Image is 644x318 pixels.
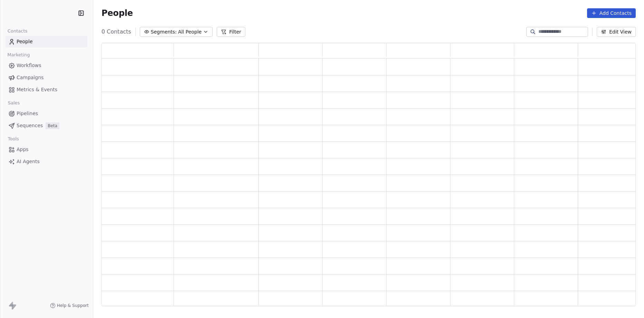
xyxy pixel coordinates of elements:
span: Segments: [151,28,177,36]
span: Workflows [17,62,41,69]
a: Campaigns [6,72,87,83]
button: Add Contacts [587,8,636,18]
a: Pipelines [6,108,87,119]
span: Campaigns [17,74,43,81]
span: Sequences [17,122,43,129]
span: 0 Contacts [101,28,131,36]
a: People [6,36,87,47]
span: Contacts [4,26,30,36]
button: Filter [217,27,245,37]
span: Pipelines [17,110,38,117]
div: grid [102,58,642,307]
span: Tools [5,134,22,144]
span: Apps [17,146,29,153]
span: People [17,38,33,45]
span: All People [178,28,202,36]
span: Sales [5,98,23,108]
span: Beta [46,122,59,129]
a: Help & Support [50,303,89,308]
a: Metrics & Events [6,84,87,95]
a: Workflows [6,60,87,71]
button: Edit View [597,27,636,37]
a: Apps [6,144,87,155]
span: Metrics & Events [17,86,57,93]
a: SequencesBeta [6,120,87,131]
span: People [101,8,133,18]
span: AI Agents [17,158,40,165]
a: AI Agents [6,156,87,167]
span: Help & Support [57,303,89,308]
span: Marketing [4,50,33,60]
